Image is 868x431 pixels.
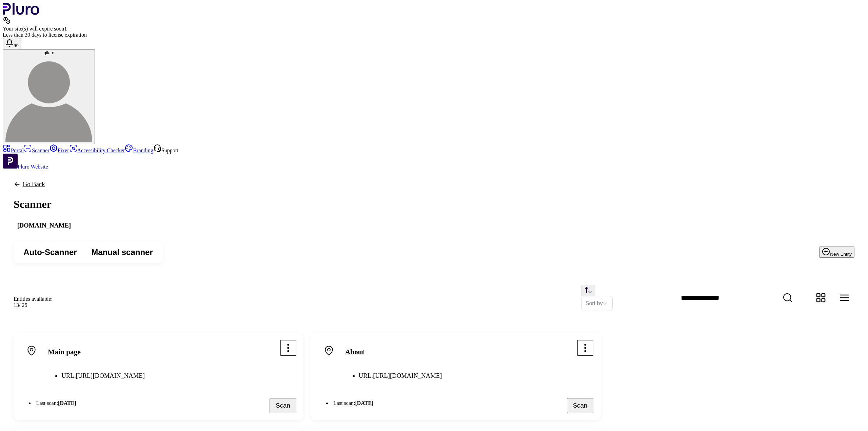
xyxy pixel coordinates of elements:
span: 1 [64,26,67,32]
span: 99 [14,43,19,48]
button: Open options menu [280,340,296,356]
a: Branding [125,148,153,153]
img: gila c [5,55,92,142]
span: gila c [43,50,54,55]
button: New Entity [819,247,854,258]
div: 25 [14,302,53,308]
h3: About [345,347,442,357]
a: Accessibility Checker [69,148,125,153]
div: Your site(s) will expire soon [3,26,865,32]
div: [DOMAIN_NAME] [14,221,75,231]
button: Scan [567,398,594,413]
li: URL: [359,371,442,380]
a: Portal [3,148,24,153]
span: Auto-Scanner [23,247,77,258]
div: Entities available: [14,296,53,302]
button: gila cgila c [3,49,95,144]
h1: Scanner [14,199,75,210]
input: Website Search [674,288,829,307]
button: Open notifications, you have 125 new notifications [3,38,21,49]
span: Manual scanner [91,247,153,258]
button: Change sorting direction [581,285,595,296]
li: URL: [61,371,145,380]
button: Change content view type to table [834,288,854,308]
a: Scanner [24,148,50,153]
button: Open options menu [577,340,593,356]
li: Last scan : [332,398,375,408]
div: Set sorting [581,296,613,311]
span: [DATE] [58,400,76,406]
button: Auto-Scanner [16,244,84,260]
a: Open Support screen [153,148,179,153]
button: Scan [270,398,296,413]
a: Open Pluro Website [3,164,48,170]
button: Manual scanner [84,244,160,260]
h3: Main page [48,347,145,357]
a: Fixer [50,148,69,153]
div: Less than 30 days to license expiration [3,32,865,38]
button: Change content view type to grid [811,288,831,308]
a: Back to previous screen [14,181,75,188]
span: [URL][DOMAIN_NAME] [76,372,145,379]
span: [DATE] [355,400,374,406]
a: Logo [3,10,40,16]
span: [URL][DOMAIN_NAME] [373,372,442,379]
span: 13 / [14,302,20,308]
li: Last scan : [34,398,78,408]
aside: Sidebar menu [3,144,865,170]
